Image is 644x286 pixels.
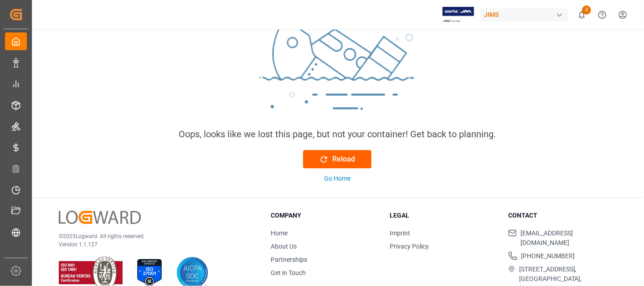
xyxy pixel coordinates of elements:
[271,243,297,250] a: About Us
[271,269,306,276] a: Get in Touch
[390,229,410,237] a: Imprint
[443,7,474,23] img: Exertis%20JAM%20-%20Email%20Logo.jpg_1722504956.jpg
[592,5,613,25] button: Help Center
[303,174,371,183] button: Go Home
[582,5,591,15] span: 2
[520,229,616,248] span: [EMAIL_ADDRESS][DOMAIN_NAME]
[59,240,248,249] p: Version 1.1.127
[179,127,496,141] div: Oops, looks like we lost this page, but not your container! Get back to planning.
[390,211,497,220] h3: Legal
[271,211,378,220] h3: Company
[303,150,371,168] button: Reload
[480,6,572,23] button: JIMS
[390,243,429,250] a: Privacy Policy
[508,211,616,220] h3: Contact
[59,211,141,224] img: Logward Logo
[271,256,307,263] a: Partnerships
[319,154,355,165] div: Reload
[572,5,592,25] button: show 2 new notifications
[59,232,248,240] p: © 2025 Logward. All rights reserved.
[480,8,568,21] div: JIMS
[521,251,575,261] span: [PHONE_NUMBER]
[271,229,288,237] a: Home
[324,174,350,183] div: Go Home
